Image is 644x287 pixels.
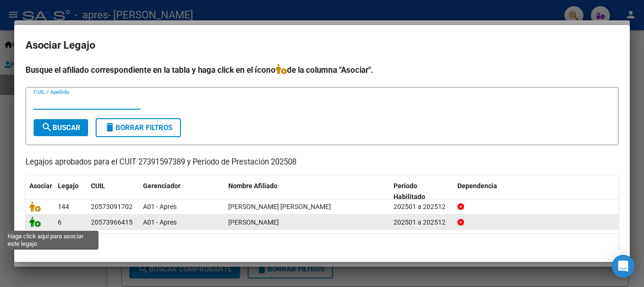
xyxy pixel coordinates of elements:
[228,203,331,210] span: MARTINEZ CAÑETE MILO BENICIO
[91,201,133,212] div: 20573091702
[394,217,450,228] div: 202501 a 202512
[29,182,52,190] span: Asociar
[34,119,88,136] button: Buscar
[87,176,139,207] datatable-header-cell: CUIL
[58,182,79,190] span: Legajo
[58,218,62,226] span: 6
[91,217,133,228] div: 20573966415
[224,176,390,207] datatable-header-cell: Nombre Afiliado
[457,182,497,190] span: Dependencia
[394,201,450,212] div: 202501 a 202512
[143,203,177,210] span: A01 - Apres
[54,176,87,207] datatable-header-cell: Legajo
[394,182,425,200] span: Periodo Habilitado
[58,203,69,210] span: 144
[139,176,224,207] datatable-header-cell: Gerenciador
[41,122,53,133] mat-icon: search
[228,182,277,190] span: Nombre Afiliado
[612,255,635,278] div: Open Intercom Messenger
[41,123,80,132] span: Buscar
[143,182,180,190] span: Gerenciador
[26,157,618,168] p: Legajos aprobados para el CUIT 27391597389 y Período de Prestación 202508
[390,176,454,207] datatable-header-cell: Periodo Habilitado
[26,64,618,76] h4: Busque el afiliado correspondiente en la tabla y haga click en el ícono de la columna "Asociar".
[96,118,181,137] button: Borrar Filtros
[26,36,618,54] h2: Asociar Legajo
[228,218,279,226] span: LEON ARON ELIAS
[104,123,172,132] span: Borrar Filtros
[104,122,116,133] mat-icon: delete
[91,182,105,190] span: CUIL
[26,176,54,207] datatable-header-cell: Asociar
[143,218,177,226] span: A01 - Apres
[26,234,618,257] div: 2 registros
[454,176,619,207] datatable-header-cell: Dependencia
